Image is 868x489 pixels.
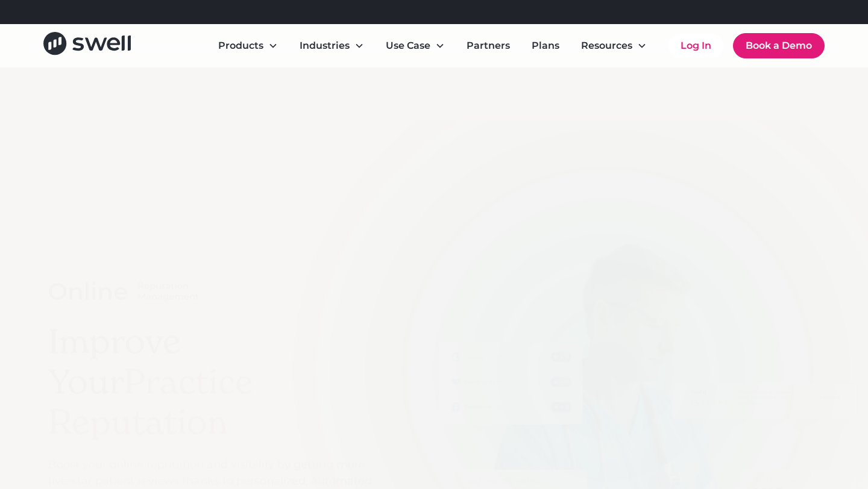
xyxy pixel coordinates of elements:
a: Partners [457,34,520,58]
div: Use Case [386,39,430,53]
div: Resources [571,34,656,58]
div: Resources [581,39,632,53]
span: Practice Reputation [48,360,253,443]
div: Use Case [376,34,454,58]
a: Plans [522,34,569,58]
div: Products [209,34,288,58]
div: Products [218,39,263,53]
a: Log In [668,34,723,58]
a: Book a Demo [733,33,825,58]
div: Industries [300,39,350,53]
div: Industries [290,34,374,58]
h1: Improve Your [48,321,373,443]
a: home [43,32,131,59]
